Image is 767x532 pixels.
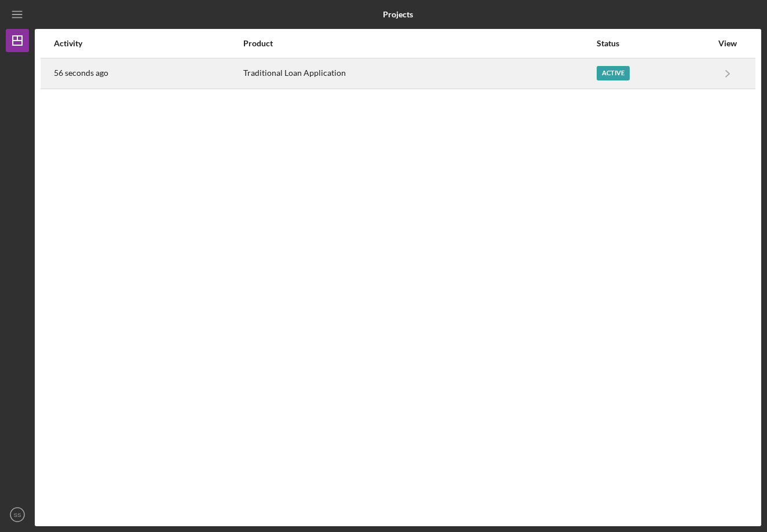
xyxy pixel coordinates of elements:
[54,39,242,48] div: Activity
[597,39,712,48] div: Status
[243,59,596,88] div: Traditional Loan Application
[6,503,29,526] button: SS
[597,66,630,80] div: Active
[54,68,108,78] time: 2025-08-20 15:27
[14,512,21,518] text: SS
[243,39,596,48] div: Product
[383,10,413,19] b: Projects
[713,39,742,48] div: View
